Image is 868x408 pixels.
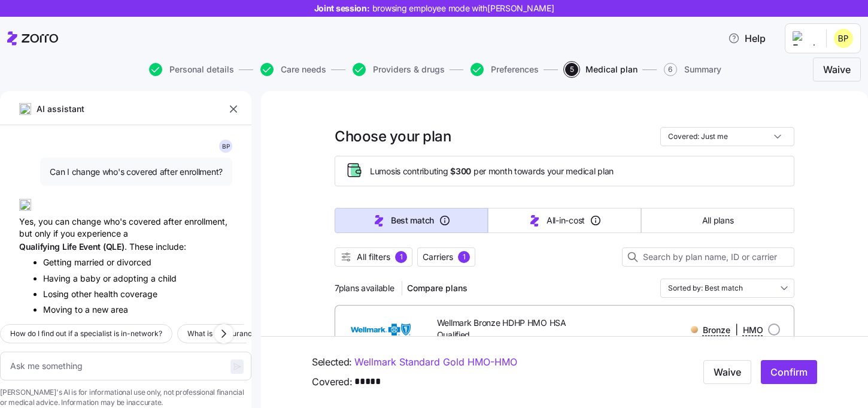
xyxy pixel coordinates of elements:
button: Confirm [761,361,817,385]
span: health [94,289,120,299]
button: Providers & drugs [353,63,445,76]
button: 6Summary [664,63,721,76]
button: Compare plans [402,279,472,298]
img: 071854b8193060c234944d96ad859145 [834,29,853,48]
button: Preferences [471,63,539,76]
span: Providers & drugs [373,65,445,74]
span: Waive [714,365,741,380]
span: new [92,304,111,315]
div: 1 [395,251,407,263]
span: How do I find out if a specialist is in-network? [10,328,162,340]
img: Employer logo [793,31,817,46]
button: What is coinsurance? [177,324,270,343]
span: B P [222,143,230,149]
span: married [74,257,107,267]
span: Having [43,273,73,283]
span: Personal details [169,65,234,74]
span: Confirm [770,365,808,380]
span: a [151,273,158,283]
span: Care needs [281,65,326,74]
span: Compare plans [407,282,468,294]
span: 6 [664,63,677,76]
span: Medical plan [585,65,638,74]
span: Summary [684,65,721,74]
a: Personal details [147,63,234,76]
span: Moving [43,304,75,315]
img: Wellmark BlueCross BlueShield of Iowa [344,315,418,344]
span: Help [728,31,766,46]
img: ai-icon.png [19,199,31,211]
span: child [158,273,177,283]
span: Qualifying [19,241,62,252]
span: a [73,273,80,283]
span: to [75,304,85,315]
a: Preferences [468,63,539,76]
span: 5 [565,63,578,76]
span: or [107,257,117,267]
span: Getting [43,257,74,267]
a: Care needs [258,63,326,76]
span: Event [79,241,103,252]
button: Help [718,26,775,50]
span: Preferences [491,65,539,74]
a: Wellmark Standard Gold HMO-HMO [354,355,517,370]
span: or [103,273,113,283]
span: adopting [113,273,151,283]
span: baby [80,273,103,283]
button: All filters1 [335,247,412,267]
button: Care needs [260,63,326,76]
span: What is coinsurance? [187,328,260,340]
span: All plans [702,214,733,226]
span: Bronze [703,324,730,336]
div: 1 [458,251,470,263]
button: 5Medical plan [565,63,638,76]
span: $300 [450,165,471,177]
span: 7 plans available [335,282,394,294]
span: Covered: [312,375,352,390]
span: a [85,304,92,315]
div: Yes, you can change who's covered after enrollment, but only if you experience a . These include: [19,189,232,253]
span: Life [62,241,79,252]
div: | [691,322,763,337]
button: Waive [703,361,751,385]
span: Waive [823,62,851,77]
span: Best match [391,214,434,226]
span: (QLE) [103,241,125,252]
span: divorced [117,257,151,267]
span: Lumos is contributing per month towards your medical plan [370,165,614,177]
input: Order by dropdown [660,279,794,298]
button: Carriers1 [417,247,475,267]
span: HMO [743,324,763,336]
a: Providers & drugs [350,63,445,76]
span: Joint session: [314,2,554,14]
a: 5Medical plan [563,63,638,76]
span: browsing employee mode with [PERSON_NAME] [372,2,554,14]
span: area [111,304,128,315]
span: Selected: [312,355,352,370]
span: AI assistant [36,102,85,116]
span: All-in-cost [547,214,585,226]
span: Carriers [423,251,453,263]
img: ai-icon.png [19,103,31,115]
span: Losing [43,289,71,299]
button: Personal details [149,63,234,76]
span: All filters [357,251,390,263]
h1: Choose your plan [335,127,451,146]
span: other [71,289,94,299]
span: Wellmark Bronze HDHP HMO HSA Qualified [437,317,597,341]
button: Waive [813,58,861,81]
span: coverage [120,289,157,299]
span: Can I change who's covered after enrollment? [50,166,223,178]
input: Search by plan name, ID or carrier [622,247,794,267]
